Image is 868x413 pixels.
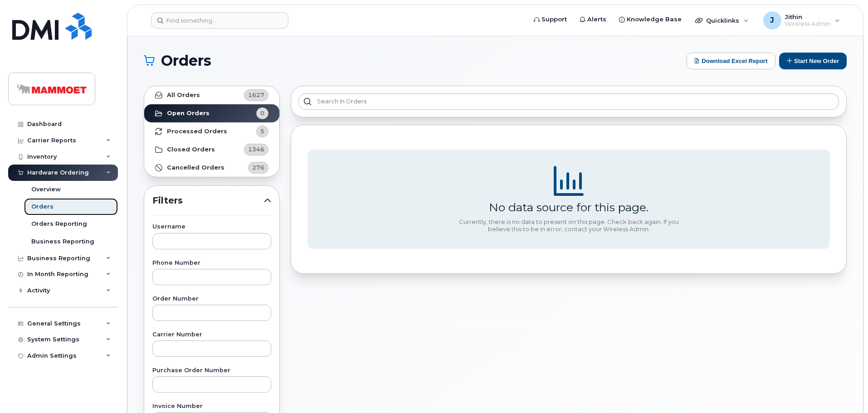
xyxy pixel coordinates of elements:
[489,200,649,214] div: No data source for this page.
[167,92,200,99] strong: All Orders
[152,260,271,266] label: Phone Number
[144,141,279,159] a: Closed Orders1346
[167,110,210,117] strong: Open Orders
[152,296,271,302] label: Order Number
[779,53,847,69] button: Start New Order
[167,146,215,153] strong: Closed Orders
[829,374,861,406] iframe: Messenger Launcher
[252,163,264,172] span: 276
[152,332,271,338] label: Carrier Number
[152,194,264,207] span: Filters
[260,109,264,117] span: 0
[161,54,211,68] span: Orders
[152,224,271,230] label: Username
[152,403,271,409] label: Invoice Number
[152,368,271,374] label: Purchase Order Number
[248,91,264,99] span: 1627
[144,86,279,104] a: All Orders1627
[248,145,264,154] span: 1346
[144,159,279,177] a: Cancelled Orders276
[167,164,224,171] strong: Cancelled Orders
[260,127,264,136] span: 5
[167,128,227,135] strong: Processed Orders
[144,104,279,122] a: Open Orders0
[144,122,279,141] a: Processed Orders5
[455,219,682,233] div: Currently, there is no data to present on this page. Check back again. If you believe this to be ...
[687,53,775,69] button: Download Excel Report
[298,93,839,110] input: Search in orders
